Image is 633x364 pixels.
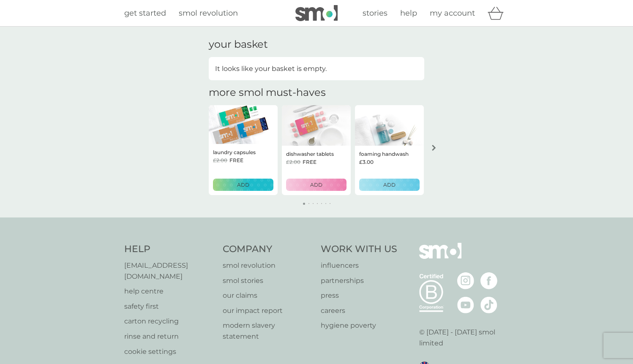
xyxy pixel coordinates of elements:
[124,316,214,327] a: carton recycling
[124,346,214,357] a: cookie settings
[223,260,313,271] a: smol revolution
[213,148,256,156] p: laundry capsules
[223,305,313,316] a: our impact report
[124,8,166,18] span: get started
[179,8,238,18] span: smol revolution
[363,7,387,19] a: stories
[124,243,214,256] h4: Help
[400,7,417,19] a: help
[321,275,397,286] a: partnerships
[237,181,249,189] p: ADD
[419,327,509,348] p: © [DATE] - [DATE] smol limited
[457,296,474,313] img: visit the smol Youtube page
[223,275,313,286] a: smol stories
[286,150,334,158] p: dishwasher tablets
[419,243,461,272] img: smol
[209,38,268,51] h3: your basket
[213,156,227,164] span: £2.00
[124,301,214,312] a: safety first
[400,8,417,18] span: help
[321,320,397,331] a: hygiene poverty
[383,181,396,189] p: ADD
[286,179,347,191] button: ADD
[430,8,475,18] span: my account
[480,296,497,313] img: visit the smol Tiktok page
[213,179,273,191] button: ADD
[359,179,420,191] button: ADD
[310,181,322,189] p: ADD
[321,243,397,256] h4: Work With Us
[359,150,409,158] p: foaming handwash
[359,158,374,166] span: £3.00
[295,5,338,21] img: smol
[480,272,497,289] img: visit the smol Facebook page
[321,305,397,316] a: careers
[215,63,327,74] p: It looks like your basket is empty.
[124,286,214,297] a: help centre
[457,272,474,289] img: visit the smol Instagram page
[321,290,397,301] a: press
[124,331,214,342] a: rinse and return
[179,7,238,19] a: smol revolution
[223,243,313,256] h4: Company
[430,7,475,19] a: my account
[209,87,326,99] h2: more smol must-haves
[124,260,214,282] a: [EMAIL_ADDRESS][DOMAIN_NAME]
[223,290,313,301] a: our claims
[488,5,509,22] div: basket
[363,8,387,18] span: stories
[229,156,243,164] span: FREE
[321,260,397,271] a: influencers
[303,158,316,166] span: FREE
[124,7,166,19] a: get started
[223,320,313,342] a: modern slavery statement
[286,158,300,166] span: £2.00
